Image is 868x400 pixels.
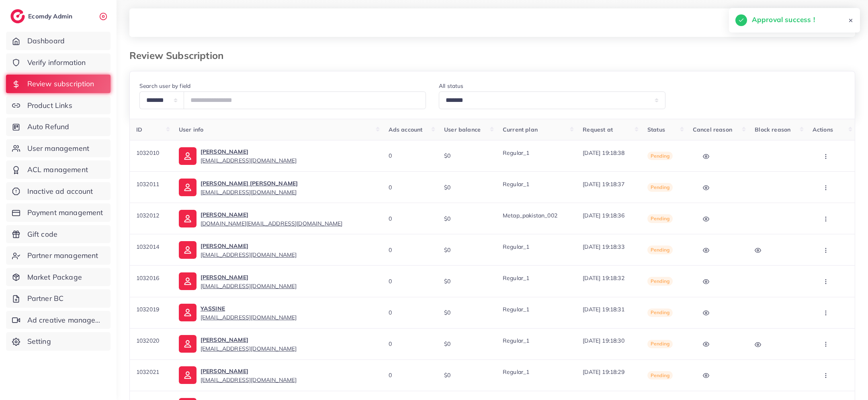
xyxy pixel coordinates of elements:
[503,336,570,345] p: Regular_1
[136,336,166,345] p: 1032020
[583,126,613,133] span: Request at
[10,9,74,23] a: logoEcomdy Admin
[179,304,197,321] img: ic-user-info.36bf1079.svg
[444,340,490,348] div: $0
[28,12,74,20] h2: Ecomdy Admin
[27,315,104,325] span: Ad creative management
[201,189,297,196] span: [EMAIL_ADDRESS][DOMAIN_NAME]
[583,336,635,345] p: [DATE] 19:18:30
[6,182,111,201] a: Inactive ad account
[503,273,570,283] p: Regular_1
[583,367,635,377] p: [DATE] 19:18:29
[647,246,673,254] span: Pending
[439,82,464,90] label: All status
[6,225,111,244] a: Gift code
[27,100,72,111] span: Product Links
[647,214,673,223] span: Pending
[583,179,635,189] p: [DATE] 19:18:37
[27,164,88,175] span: ACL management
[201,147,297,156] p: [PERSON_NAME]
[136,179,166,189] p: 1032011
[647,371,673,380] span: Pending
[647,126,665,133] span: Status
[6,53,111,72] a: Verify information
[6,311,111,329] a: Ad creative management
[201,366,297,384] a: [PERSON_NAME][EMAIL_ADDRESS][DOMAIN_NAME]
[27,57,86,68] span: Verify information
[6,160,111,179] a: ACL management
[389,126,423,133] span: Ads account
[201,335,297,353] a: [PERSON_NAME][EMAIL_ADDRESS][DOMAIN_NAME]
[389,309,432,317] div: 0
[583,273,635,283] p: [DATE] 19:18:32
[27,79,94,89] span: Review subscription
[647,277,673,286] span: Pending
[6,203,111,222] a: Payment management
[201,314,297,321] span: [EMAIL_ADDRESS][DOMAIN_NAME]
[647,152,673,160] span: Pending
[129,50,230,61] h3: Review Subscription
[6,96,111,115] a: Product Links
[27,293,64,304] span: Partner BC
[201,272,297,282] p: [PERSON_NAME]
[27,186,93,197] span: Inactive ad account
[647,183,673,192] span: Pending
[583,211,635,220] p: [DATE] 19:18:36
[201,210,343,227] a: [PERSON_NAME][DOMAIN_NAME][EMAIL_ADDRESS][DOMAIN_NAME]
[201,304,297,321] a: YASSINE[EMAIL_ADDRESS][DOMAIN_NAME]
[6,139,111,158] a: User management
[27,272,82,282] span: Market Package
[27,36,65,46] span: Dashboard
[444,126,481,133] span: User balance
[444,309,490,317] div: $0
[389,371,432,379] div: 0
[27,122,70,132] span: Auto Refund
[201,345,297,352] span: [EMAIL_ADDRESS][DOMAIN_NAME]
[583,148,635,158] p: [DATE] 19:18:38
[813,126,833,133] span: Actions
[389,277,432,285] div: 0
[201,376,297,384] span: [EMAIL_ADDRESS][DOMAIN_NAME]
[389,215,432,223] div: 0
[444,183,490,191] div: $0
[444,246,490,254] div: $0
[27,250,98,261] span: Partner management
[444,371,490,379] div: $0
[503,367,570,377] p: Regular_1
[136,211,166,220] p: 1032012
[503,148,570,158] p: Regular_1
[10,9,25,23] img: logo
[179,366,197,384] img: ic-user-info.36bf1079.svg
[201,157,297,164] span: [EMAIL_ADDRESS][DOMAIN_NAME]
[139,82,190,90] label: Search user by field
[179,179,197,196] img: ic-user-info.36bf1079.svg
[201,220,343,227] span: [DOMAIN_NAME][EMAIL_ADDRESS][DOMAIN_NAME]
[201,241,297,251] p: [PERSON_NAME]
[444,215,490,223] div: $0
[752,14,815,25] h5: Approval success !
[201,179,298,188] p: [PERSON_NAME] [PERSON_NAME]
[583,305,635,314] p: [DATE] 19:18:31
[693,126,732,133] span: Cancel reason
[6,32,111,50] a: Dashboard
[6,246,111,265] a: Partner management
[136,305,166,314] p: 1032019
[201,147,297,164] a: [PERSON_NAME][EMAIL_ADDRESS][DOMAIN_NAME]
[201,366,297,376] p: [PERSON_NAME]
[201,335,297,345] p: [PERSON_NAME]
[6,118,111,136] a: Auto Refund
[201,179,298,196] a: [PERSON_NAME] [PERSON_NAME][EMAIL_ADDRESS][DOMAIN_NAME]
[179,272,197,290] img: ic-user-info.36bf1079.svg
[503,211,570,220] p: Metap_pakistan_002
[503,242,570,252] p: Regular_1
[179,126,203,133] span: User info
[27,229,57,240] span: Gift code
[179,335,197,353] img: ic-user-info.36bf1079.svg
[201,304,297,313] p: YASSINE
[647,309,673,317] span: Pending
[27,207,103,218] span: Payment management
[136,148,166,158] p: 1032010
[27,336,51,347] span: Setting
[201,282,297,290] span: [EMAIL_ADDRESS][DOMAIN_NAME]
[201,272,297,290] a: [PERSON_NAME][EMAIL_ADDRESS][DOMAIN_NAME]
